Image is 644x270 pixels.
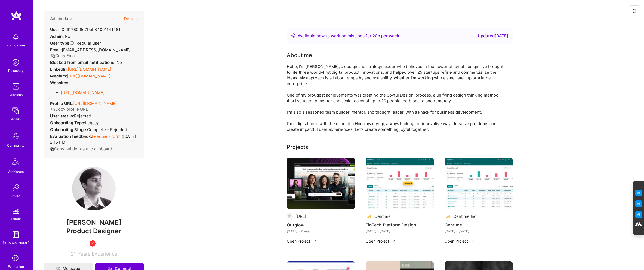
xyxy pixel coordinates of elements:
[50,73,67,79] strong: Medium:
[6,42,26,48] div: Notifications
[10,57,21,68] img: discovery
[68,67,111,72] a: [URL][DOMAIN_NAME]
[7,142,24,148] div: Community
[312,239,317,243] img: arrow-right
[10,105,21,116] img: admin teamwork
[51,53,77,58] button: Copy Email
[287,158,355,209] img: Outglow
[453,213,477,219] div: Centime Inc.
[50,101,73,106] strong: Profile URL:
[50,146,112,152] button: Copy builder data to clipboard
[11,253,21,264] i: icon SelectionTeam
[78,251,117,257] span: Years Experience
[85,120,99,125] span: legacy
[50,60,122,65] div: No
[8,264,24,269] div: Evaluation
[72,167,116,210] img: User Avatar
[391,239,396,243] img: arrow-right
[51,107,55,111] i: icon Copy
[13,209,19,214] img: tokens
[50,27,66,32] strong: User ID:
[287,221,355,228] h4: Outglow
[50,41,75,46] strong: User type :
[9,129,22,142] img: Community
[66,227,121,235] span: Product Designer
[50,60,116,65] strong: Blocked from email notifications:
[8,68,24,73] div: Discovery
[9,156,22,169] img: Architects
[445,158,513,209] img: Centime
[90,240,96,247] img: Unqualified
[366,158,434,209] img: FinTech Platform Design
[287,228,355,234] div: [DATE] - Present
[51,54,55,58] i: icon Copy
[445,228,513,234] div: [DATE] - [DATE]
[44,218,144,226] span: [PERSON_NAME]
[445,213,451,220] img: Company logo
[50,134,138,145] div: ( [DATE] 2:15 PM )
[635,200,642,207] img: Email Tone Analyzer icon
[92,134,121,139] a: Feedback form
[445,221,513,228] h4: Centime
[50,67,68,72] strong: LinkedIn:
[62,47,131,52] span: [EMAIL_ADDRESS][DOMAIN_NAME]
[366,238,396,244] button: Open Project
[372,33,378,38] span: 20
[366,228,434,234] div: [DATE] - [DATE]
[69,41,74,45] i: Help
[295,213,306,219] div: [URL]
[635,190,642,196] img: Key Point Extractor icon
[366,213,372,220] img: Company logo
[73,101,117,106] a: [URL][DOMAIN_NAME]
[61,90,104,95] a: [URL][DOMAIN_NAME]
[470,239,474,243] img: arrow-right
[50,27,122,32] div: 61780f8e7bbb34001141481f
[3,240,29,246] div: [DOMAIN_NAME]
[50,40,101,46] div: Regular user
[366,221,434,228] h4: FinTech Platform Design
[10,32,21,42] img: bell
[10,81,21,92] img: teamwork
[51,106,88,112] button: Copy profile URL
[291,33,295,38] img: Availability
[11,11,22,21] img: logo
[8,169,24,175] div: Architects
[50,120,85,125] strong: Onboarding Type:
[50,16,72,21] h4: Admin data
[124,11,138,27] button: Details
[50,34,64,39] strong: Admin:
[635,211,642,218] img: Jargon Buster icon
[287,238,317,244] button: Open Project
[287,143,308,151] div: Projects
[50,134,92,139] strong: Evaluation feedback:
[67,73,110,79] a: [URL][DOMAIN_NAME]
[287,213,293,220] img: Company logo
[71,251,76,257] span: 21
[50,147,54,151] i: icon Copy
[478,33,508,39] div: Updated [DATE]
[87,127,127,132] span: Complete - Rejected
[50,127,87,132] strong: Onboarding Stage:
[9,92,23,98] div: Missions
[50,113,74,119] strong: User status:
[445,238,474,244] button: Open Project
[287,51,312,59] div: About me
[74,113,91,119] span: Rejected
[11,116,21,122] div: Admin
[10,229,21,240] img: guide book
[50,80,69,85] strong: Websites:
[10,216,21,222] div: Tokens
[12,193,20,199] div: Invite
[50,47,62,52] strong: Email:
[287,64,504,132] div: Hello, I'm [PERSON_NAME], a design and strategy leader who believes in the power of joyful design...
[298,33,400,39] div: Available now to work on missions for h per week .
[50,33,70,39] div: No
[374,213,391,219] div: Centime
[10,182,21,193] img: Invite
